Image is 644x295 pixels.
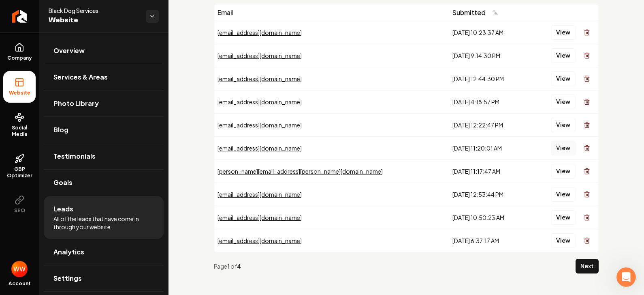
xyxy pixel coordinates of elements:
[218,52,446,60] div: [EMAIL_ADDRESS][DOMAIN_NAME]
[237,263,241,270] strong: 4
[218,144,446,152] div: [EMAIL_ADDRESS][DOMAIN_NAME]
[53,72,108,82] span: Services & Areas
[44,265,164,291] a: Settings
[551,48,576,63] button: View
[44,90,164,116] a: Photo Library
[12,10,27,23] img: Rebolt Logo
[218,121,446,129] div: [EMAIL_ADDRESS][DOMAIN_NAME]
[53,204,73,214] span: Leads
[49,15,139,26] span: Website
[218,75,446,83] div: [EMAIL_ADDRESS][DOMAIN_NAME]
[551,118,576,132] button: View
[551,95,576,109] button: View
[3,125,36,138] span: Social Media
[576,259,599,273] button: Next
[44,239,164,265] a: Analytics
[214,263,227,270] span: Page
[218,190,446,198] div: [EMAIL_ADDRESS][DOMAIN_NAME]
[452,190,526,198] div: [DATE] 12:53:44 PM
[551,187,576,202] button: View
[3,106,36,144] a: Social Media
[452,167,526,175] div: [DATE] 11:17:47 AM
[218,8,446,17] div: Email
[551,141,576,155] button: View
[551,210,576,225] button: View
[452,237,526,245] div: [DATE] 6:37:17 AM
[3,36,36,68] a: Company
[551,233,576,248] button: View
[218,213,446,222] div: [EMAIL_ADDRESS][DOMAIN_NAME]
[53,99,99,108] span: Photo Library
[11,207,28,214] span: SEO
[452,121,526,129] div: [DATE] 12:22:47 PM
[452,52,526,60] div: [DATE] 9:14:30 PM
[53,125,68,135] span: Blog
[53,215,154,231] span: All of the leads that have come in through your website.
[452,5,503,20] button: Submitted
[218,98,446,106] div: [EMAIL_ADDRESS][DOMAIN_NAME]
[53,247,84,257] span: Analytics
[452,8,486,17] span: Submitted
[6,90,34,96] span: Website
[551,71,576,86] button: View
[44,38,164,64] a: Overview
[44,64,164,90] a: Services & Areas
[53,46,85,56] span: Overview
[227,263,230,270] strong: 1
[11,261,28,277] img: Warner Wright
[49,6,139,15] span: Black Dog Services
[53,151,96,161] span: Testimonials
[452,213,526,222] div: [DATE] 10:50:23 AM
[452,144,526,152] div: [DATE] 11:20:01 AM
[218,167,446,175] div: [PERSON_NAME][EMAIL_ADDRESS][PERSON_NAME][DOMAIN_NAME]
[551,164,576,179] button: View
[44,117,164,143] a: Blog
[4,55,35,61] span: Company
[551,25,576,40] button: View
[452,98,526,106] div: [DATE] 4:18:57 PM
[218,237,446,245] div: [EMAIL_ADDRESS][DOMAIN_NAME]
[452,75,526,83] div: [DATE] 12:44:30 PM
[230,263,237,270] span: of
[3,189,36,220] button: SEO
[452,28,526,37] div: [DATE] 10:23:37 AM
[53,178,73,187] span: Goals
[9,280,31,287] span: Account
[53,273,82,283] span: Settings
[218,28,446,37] div: [EMAIL_ADDRESS][DOMAIN_NAME]
[616,267,636,287] iframe: Intercom live chat
[11,261,28,277] button: Open user button
[44,143,164,169] a: Testimonials
[3,166,36,179] span: GBP Optimizer
[3,147,36,185] a: GBP Optimizer
[44,170,164,196] a: Goals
